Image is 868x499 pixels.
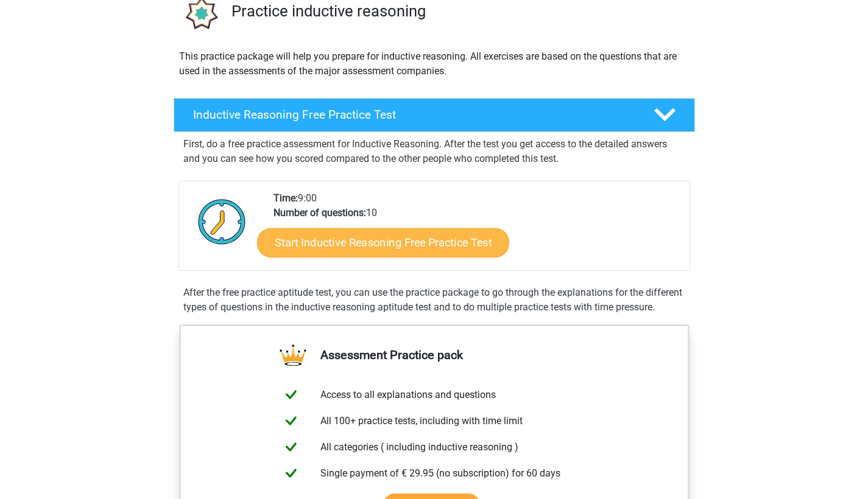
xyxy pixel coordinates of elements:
h3: Practice inductive reasoning [231,2,685,21]
b: Time: [273,192,298,204]
a: Inductive Reasoning Free Practice Test [169,98,700,132]
a: Start Inductive Reasoning Free Practice Test [257,228,509,257]
img: Clock [191,191,253,252]
b: Number of questions: [273,207,366,218]
h4: Inductive Reasoning Free Practice Test [193,108,634,122]
p: First, do a free practice assessment for Inductive Reasoning. After the test you get access to th... [183,137,685,166]
div: 9:00 10 [264,191,689,270]
div: After the free practice aptitude test, you can use the practice package to go through the explana... [178,285,690,315]
p: This practice package will help you prepare for inductive reasoning. All exercises are based on t... [179,49,690,79]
